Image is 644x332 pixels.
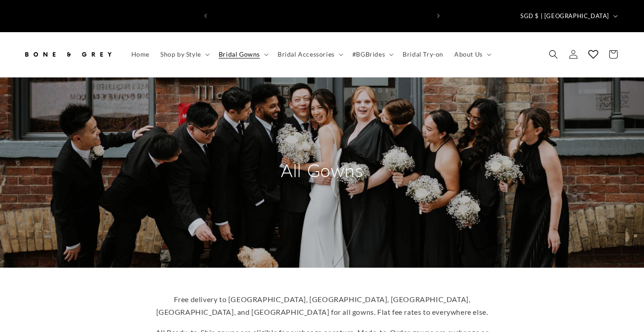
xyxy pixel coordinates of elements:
p: Free delivery to [GEOGRAPHIC_DATA], [GEOGRAPHIC_DATA], [GEOGRAPHIC_DATA], [GEOGRAPHIC_DATA], and ... [145,293,499,319]
button: Previous announcement [196,7,216,24]
span: SGD $ | [GEOGRAPHIC_DATA] [520,12,609,21]
a: Home [126,45,155,64]
a: Bridal Try-on [397,45,449,64]
summary: Search [543,44,563,64]
summary: Bridal Accessories [272,45,347,64]
h2: All Gowns [236,159,408,182]
a: Bone and Grey Bridal [19,41,117,68]
summary: About Us [449,45,495,64]
span: Bridal Accessories [278,50,335,58]
summary: #BGBrides [347,45,397,64]
img: Bone and Grey Bridal [23,44,113,64]
summary: Shop by Style [155,45,213,64]
span: About Us [454,50,483,58]
span: Bridal Gowns [219,50,260,58]
span: Bridal Try-on [403,50,443,58]
span: Home [131,50,149,58]
button: Next announcement [428,7,448,24]
span: Shop by Style [160,50,201,58]
button: SGD $ | [GEOGRAPHIC_DATA] [515,7,621,24]
summary: Bridal Gowns [213,45,272,64]
span: #BGBrides [352,50,385,58]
